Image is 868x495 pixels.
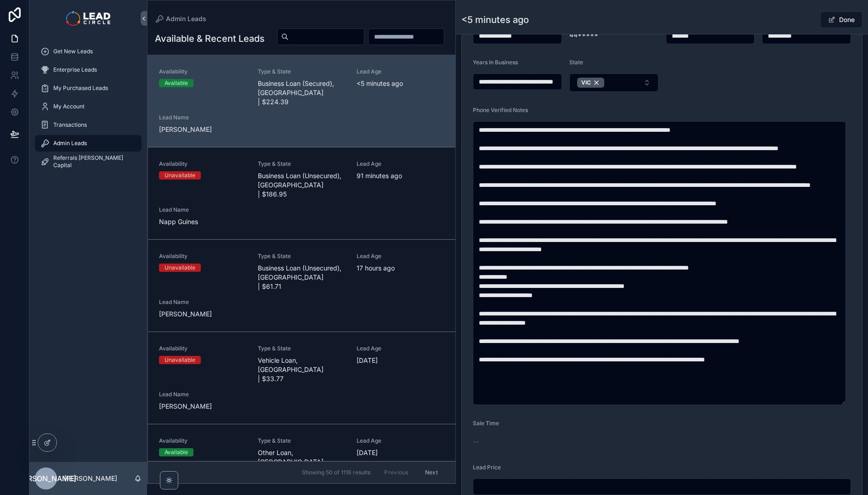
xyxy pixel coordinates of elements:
span: Other Loan, [GEOGRAPHIC_DATA] | $4.33 [258,448,346,476]
span: Lead Name [159,298,247,306]
span: [PERSON_NAME] [159,125,247,134]
div: Unavailable [165,264,195,272]
a: Admin Leads [155,14,206,23]
button: Unselect 10 [577,78,604,88]
span: State [569,59,583,66]
span: [DATE] [357,448,444,457]
div: Unavailable [165,356,195,364]
a: AvailabilityUnavailableType & StateBusiness Loan (Unsecured), [GEOGRAPHIC_DATA] | $61.71Lead Age1... [148,239,455,332]
span: Referrals [PERSON_NAME] Capital [53,154,132,169]
span: 17 hours ago [357,264,444,273]
span: [PERSON_NAME] [159,309,247,319]
span: Lead Age [357,345,444,352]
span: Availability [159,68,247,75]
span: Type & State [258,345,346,352]
span: Business Loan (Secured), [GEOGRAPHIC_DATA] | $224.39 [258,79,346,107]
span: 91 minutes ago [357,171,444,180]
span: Enterprise Leads [53,66,97,73]
span: Get New Leads [53,48,93,55]
img: App logo [66,11,110,26]
span: Lead Age [357,253,444,260]
span: Availability [159,437,247,444]
a: Referrals [PERSON_NAME] Capital [35,153,142,170]
span: Business Loan (Unsecured), [GEOGRAPHIC_DATA] | $61.71 [258,264,346,291]
span: Transactions [53,121,87,129]
span: <5 minutes ago [357,79,444,88]
a: Admin Leads [35,135,142,152]
span: Vehicle Loan, [GEOGRAPHIC_DATA] | $33.77 [258,356,346,383]
span: -- [473,437,478,446]
span: Admin Leads [166,14,206,23]
span: My Account [53,103,85,110]
span: Phone Verified Notes [473,107,528,113]
div: Unavailable [165,171,195,180]
span: Type & State [258,68,346,75]
span: Type & State [258,437,346,444]
a: AvailabilityUnavailableType & StateBusiness Loan (Unsecured), [GEOGRAPHIC_DATA] | $186.95Lead Age... [148,147,455,239]
span: Lead Age [357,160,444,168]
button: Select Button [569,73,658,92]
a: AvailabilityUnavailableType & StateVehicle Loan, [GEOGRAPHIC_DATA] | $33.77Lead Age[DATE]Lead Nam... [148,332,455,424]
span: [DATE] [357,356,444,365]
div: Available [165,79,188,87]
span: Sale Time [473,420,499,427]
span: VIC [581,79,591,86]
span: Type & State [258,160,346,168]
button: Next [419,465,444,479]
span: Lead Name [159,391,247,398]
span: Lead Price [473,464,501,471]
a: AvailabilityAvailableType & StateBusiness Loan (Secured), [GEOGRAPHIC_DATA] | $224.39Lead Age<5 m... [148,55,455,147]
span: Availability [159,253,247,260]
span: Lead Age [357,437,444,444]
span: Napp Guines [159,217,247,226]
span: Availability [159,160,247,168]
a: Transactions [35,117,142,133]
span: My Purchased Leads [53,84,108,92]
span: [PERSON_NAME] [159,402,247,411]
div: Available [165,448,188,456]
p: [PERSON_NAME] [64,474,117,483]
span: Type & State [258,253,346,260]
a: My Account [35,98,142,115]
span: Availability [159,345,247,352]
span: [PERSON_NAME] [16,473,76,484]
span: Lead Age [357,68,444,75]
h1: Available & Recent Leads [155,32,265,45]
span: Admin Leads [53,140,87,147]
span: Lead Name [159,114,247,121]
span: Lead Name [159,206,247,214]
span: Showing 50 of 1116 results [302,469,370,476]
span: Business Loan (Unsecured), [GEOGRAPHIC_DATA] | $186.95 [258,171,346,199]
h1: <5 minutes ago [461,13,529,26]
div: scrollable content [29,37,147,182]
span: Years In Business [473,59,518,66]
a: Enterprise Leads [35,62,142,78]
a: Get New Leads [35,43,142,60]
button: Done [820,11,862,28]
a: My Purchased Leads [35,80,142,96]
